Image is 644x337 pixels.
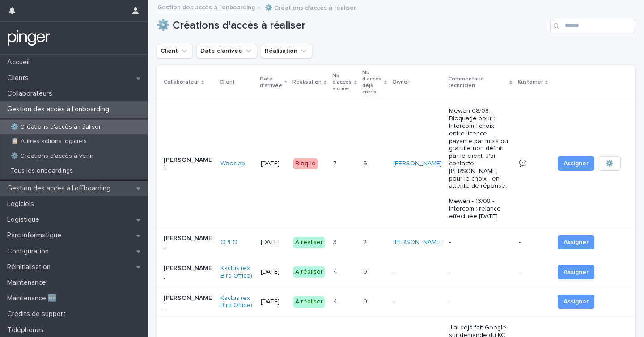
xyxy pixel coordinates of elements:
p: [PERSON_NAME] [164,295,213,310]
p: [PERSON_NAME] [164,235,213,250]
p: Tous les onboardings [4,167,80,175]
p: - [519,266,522,276]
p: Accueil [4,58,37,67]
p: 3 [333,237,339,246]
span: Assigner [563,268,589,277]
button: ⚙️ [598,156,621,171]
p: Collaborateurs [4,89,59,98]
button: Client [157,44,193,58]
p: Gestion des accès à l’onboarding [4,105,116,114]
p: Gestion des accès à l’offboarding [4,184,118,193]
p: [PERSON_NAME] [164,156,213,172]
span: Assigner [563,238,589,247]
span: Assigner [563,297,589,306]
p: ⚙️ Créations d'accès à venir [4,152,101,160]
p: [PERSON_NAME] [164,265,213,280]
p: 6 [363,158,369,168]
p: - [449,268,511,276]
button: Réalisation [261,44,312,58]
p: Collaborateur [164,77,199,87]
tr: [PERSON_NAME]Kactus (ex Bird Office) [DATE]À réaliser44 00 ---- Assigner [157,257,635,287]
p: - [393,268,442,276]
p: Nb d'accès déjà créés [362,68,382,97]
p: ⚙️ Créations d'accès à réaliser [4,123,108,131]
p: Kustomer [518,77,543,87]
a: Kactus (ex Bird Office) [220,265,254,280]
p: [DATE] [261,268,287,276]
p: 7 [333,158,339,168]
p: Réalisation [292,77,322,87]
p: 2 [363,237,369,246]
p: Commentaire technicien [448,74,507,91]
p: Clients [4,74,36,82]
div: Bloqué [293,158,318,169]
p: Parc informatique [4,231,68,240]
div: À réaliser [293,296,325,308]
a: 💬 [519,160,526,167]
p: Nb d'accès à créer [332,71,352,94]
button: Assigner [558,156,594,171]
p: Mewen 08/08 - Bloquage pour : Intercom : choix entre licence payante par mois ou gratuite non déf... [449,107,511,220]
p: - [393,298,442,306]
p: 📋 Autres actions logiciels [4,138,94,145]
button: Assigner [558,295,594,309]
p: Logiciels [4,200,41,208]
p: 4 [333,266,339,276]
input: Search [550,19,635,33]
tr: [PERSON_NAME]OPEO [DATE]À réaliser33 22 [PERSON_NAME] --- Assigner [157,227,635,257]
button: Assigner [558,265,594,279]
p: 4 [333,296,339,306]
h1: ⚙️ Créations d'accès à réaliser [157,19,547,32]
p: - [449,239,511,246]
p: - [519,237,522,246]
p: ⚙️ Créations d'accès à réaliser [265,2,356,12]
p: Date d'arrivée [260,74,282,91]
p: [DATE] [261,160,287,168]
p: Maintenance [4,278,53,287]
p: Téléphones [4,326,51,334]
a: [PERSON_NAME] [393,160,442,168]
p: Configuration [4,247,56,256]
a: OPEO [220,239,237,246]
tr: [PERSON_NAME]Wooclap [DATE]Bloqué77 66 [PERSON_NAME] Mewen 08/08 - Bloquage pour : Intercom : cho... [157,100,635,227]
a: [PERSON_NAME] [393,239,442,246]
p: Client [220,77,235,87]
p: - [519,296,522,306]
a: Wooclap [220,160,245,168]
p: - [449,298,511,306]
span: Assigner [563,159,589,168]
div: À réaliser [293,237,325,248]
p: Logistique [4,215,47,224]
tr: [PERSON_NAME]Kactus (ex Bird Office) [DATE]À réaliser44 00 ---- Assigner [157,287,635,317]
button: Assigner [558,235,594,249]
a: Gestion des accès à l’onboarding [157,2,255,12]
p: Owner [392,77,409,87]
img: mTgBEunGTSyRkCgitkcU [7,29,51,47]
span: ⚙️ [606,159,613,168]
p: Réinitialisation [4,263,58,271]
p: [DATE] [261,298,287,306]
p: 0 [363,296,369,306]
a: Kactus (ex Bird Office) [220,295,254,310]
div: À réaliser [293,266,325,278]
p: 0 [363,266,369,276]
p: Crédits de support [4,310,73,318]
p: [DATE] [261,239,287,246]
p: Maintenance 🆕 [4,294,64,303]
button: Date d'arrivée [196,44,257,58]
